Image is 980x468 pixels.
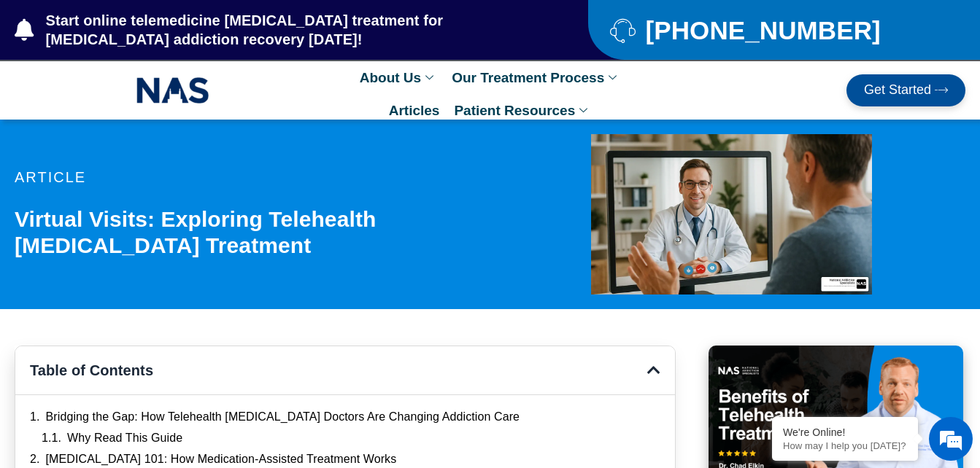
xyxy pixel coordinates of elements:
span: Start online telemedicine [MEDICAL_DATA] treatment for [MEDICAL_DATA] addiction recovery [DATE]! [42,11,530,49]
a: Why Read This Guide [67,431,182,446]
h1: Virtual Visits: Exploring Telehealth [MEDICAL_DATA] Treatment [15,206,498,259]
a: Articles [382,94,447,127]
div: We're Online! [783,426,907,438]
a: [MEDICAL_DATA] 101: How Medication-Assisted Treatment Works [46,452,397,467]
img: Telehealth Suboxone doctors [591,134,872,295]
img: NAS_email_signature-removebg-preview.png [136,74,209,107]
a: Get Started [846,74,965,106]
a: [PHONE_NUMBER] [610,17,944,43]
a: About Us [352,61,444,94]
a: Start online telemedicine [MEDICAL_DATA] treatment for [MEDICAL_DATA] addiction recovery [DATE]! [15,11,530,49]
a: Bridging the Gap: How Telehealth [MEDICAL_DATA] Doctors Are Changing Addiction Care [46,410,520,425]
div: Close table of contents [647,363,660,378]
span: [PHONE_NUMBER] [642,21,881,39]
span: Get Started [864,83,931,98]
p: article [15,170,498,184]
a: Patient Resources [447,94,598,127]
a: Our Treatment Process [444,61,628,94]
h4: Table of Contents [30,361,647,380]
p: How may I help you today? [783,440,907,451]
